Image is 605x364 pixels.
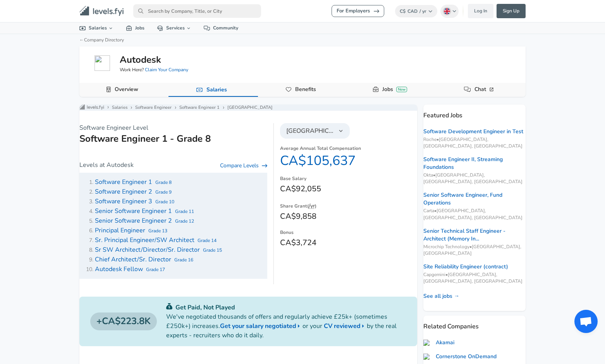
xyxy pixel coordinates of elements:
[423,172,526,185] span: Okta • [GEOGRAPHIC_DATA], [GEOGRAPHIC_DATA], [GEOGRAPHIC_DATA]
[280,201,417,210] dt: Share Grant ( )
[396,87,407,92] div: New
[280,153,417,169] dd: CA$105,637
[166,303,406,312] p: Get Paid, Not Played
[423,105,526,120] p: Featured Jobs
[155,179,172,185] span: Grade 8
[95,255,171,264] span: Chief Architect/Sr. Director
[120,53,161,66] h5: Autodesk
[400,8,406,14] span: C$
[95,187,152,196] span: Software Engineer 2
[79,37,124,43] a: ←Company Directory
[423,340,433,346] img: akamai.com
[120,67,188,73] span: Work Here?
[174,257,193,263] span: Grade 16
[423,353,497,361] a: Cornerstone OnDemand
[155,199,174,205] span: Grade 10
[95,226,145,235] span: Principal Engineer
[468,4,493,18] a: Log In
[280,123,350,139] button: [GEOGRAPHIC_DATA]
[292,83,319,96] a: Benefits
[166,312,406,340] p: We've negotiated thousands of offers and regularly achieve £25k+ (sometimes £250k+) increases. or...
[280,175,417,183] dt: Base Salary
[95,256,193,263] a: Chief Architect/Sr. DirectorGrade 16
[324,321,367,331] a: CV reviewed
[146,266,165,273] span: Grade 17
[497,4,526,18] a: Sign Up
[280,237,417,249] dd: CA$3,724
[309,201,315,210] button: /yr
[280,210,417,223] dd: CA$9,858
[70,3,535,19] nav: primary
[423,271,526,285] span: Capgemini • [GEOGRAPHIC_DATA], [GEOGRAPHIC_DATA], [GEOGRAPHIC_DATA]
[423,263,508,271] a: Site Reliability Engineer (contract)
[574,310,598,333] div: Open chat
[395,5,437,17] button: C$CAD/ yr
[423,292,459,300] a: See all jobs →
[135,105,172,111] a: Software Engineer
[148,228,167,234] span: Grade 13
[166,303,172,309] img: svg+xml;base64,PHN2ZyB4bWxucz0iaHR0cDovL3d3dy53My5vcmcvMjAwMC9zdmciIGZpbGw9IiMwYzU0NjAiIHZpZXdCb3...
[227,105,273,111] a: [GEOGRAPHIC_DATA]
[440,5,459,18] button: English (UK)
[423,208,526,221] span: Carta • [GEOGRAPHIC_DATA], [GEOGRAPHIC_DATA], [GEOGRAPHIC_DATA]
[79,160,134,170] p: Levels at Autodesk
[175,218,194,224] span: Grade 12
[423,191,526,207] a: Senior Software Engineer, Fund Operations
[95,197,152,206] span: Software Engineer 3
[73,22,120,34] a: Salaries
[155,189,172,195] span: Grade 9
[95,265,143,273] span: Autodesk Fellow
[95,237,217,244] a: Sr. Principal Engineer/SW ArchitectGrade 14
[423,156,526,171] a: Software Engineer II, Streaming Foundations
[79,83,526,97] div: Company Data Navigation
[179,105,220,111] a: Software Engineer 1
[379,83,410,96] a: JobsNew
[95,246,200,254] span: Sr SW Architect/Director/Sr. Director
[133,4,261,18] input: Search by Company, Title, or City
[112,83,141,96] a: Overview
[95,266,165,273] a: Autodesk FellowGrade 17
[95,207,172,215] span: Senior Software Engineer 1
[280,145,417,153] dt: Average Annual Total Compensation
[198,237,217,244] span: Grade 14
[423,244,526,257] span: Microchip Technology • [GEOGRAPHIC_DATA], [GEOGRAPHIC_DATA]
[120,22,151,34] a: Jobs
[423,128,523,136] a: Software Development Engineer in Test
[423,354,433,360] img: cornerstoneondemand.com
[280,183,417,195] dd: CA$92,055
[423,316,526,331] p: Related Companies
[407,8,418,14] span: CAD
[95,246,222,254] a: Sr SW Architect/Director/Sr. DirectorGrade 15
[95,55,110,71] img: autodesk.com
[220,162,267,170] a: Compare Levels
[419,8,426,14] span: / yr
[423,227,526,243] a: Senior Technical Staff Engineer - Architect (Memory In...
[112,105,127,111] a: Salaries
[145,67,188,73] a: Claim Your Company
[286,126,334,136] span: [GEOGRAPHIC_DATA]
[280,229,417,237] dt: Bonus
[95,178,152,186] span: Software Engineer 1
[423,339,454,347] a: Akamai
[95,179,172,186] a: Software Engineer 1Grade 8
[95,216,172,225] span: Senior Software Engineer 2
[95,188,172,196] a: Software Engineer 2Grade 9
[203,83,230,96] a: Salaries
[220,321,302,331] a: Get your salary negotiated
[90,312,157,330] a: CA$223.8K
[175,208,194,215] span: Grade 11
[79,132,267,145] h1: Software Engineer 1 - Grade 8
[95,217,194,225] a: Senior Software Engineer 2Grade 12
[79,123,267,132] p: Software Engineer Level
[95,208,194,215] a: Senior Software Engineer 1Grade 11
[423,136,526,149] span: Roche • [GEOGRAPHIC_DATA], [GEOGRAPHIC_DATA], [GEOGRAPHIC_DATA]
[444,8,450,14] img: English (UK)
[471,83,498,96] a: Chat
[203,247,222,253] span: Grade 15
[95,198,174,205] a: Software Engineer 3Grade 10
[95,227,167,234] a: Principal EngineerGrade 13
[95,236,194,244] span: Sr. Principal Engineer/SW Architect
[151,22,198,34] a: Services
[332,5,384,17] a: For Employers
